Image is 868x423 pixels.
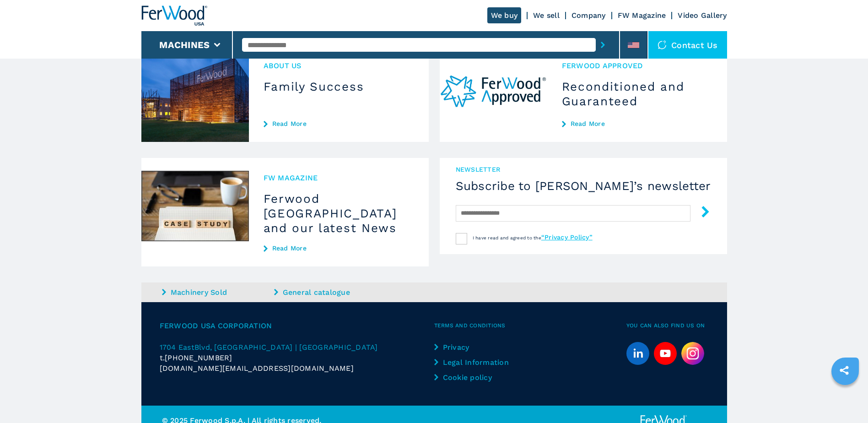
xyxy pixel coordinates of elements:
a: We sell [533,11,560,20]
img: Ferwood [141,5,207,26]
img: Reconditioned and Guaranteed [440,46,547,142]
span: newsletter [456,165,711,174]
span: About us [264,60,414,71]
a: Privacy [434,342,511,352]
a: “Privacy Policy” [541,233,593,241]
span: FW MAGAZINE [264,173,414,183]
span: You can also find us on [626,320,709,331]
span: [PHONE_NUMBER] [165,352,232,363]
iframe: Chat [829,382,861,416]
span: I have read and agreed to the [473,235,593,240]
img: Contact us [658,40,667,49]
a: Company [571,11,606,20]
img: Family Success [141,46,249,142]
div: t. [160,352,434,363]
h3: Family Success [264,79,414,94]
a: Video Gallery [678,11,727,20]
h3: Ferwood [GEOGRAPHIC_DATA] and our latest News [264,191,414,235]
h4: Subscribe to [PERSON_NAME]’s newsletter [456,179,711,193]
span: , [GEOGRAPHIC_DATA] | [GEOGRAPHIC_DATA] [210,343,378,352]
a: Read More [264,244,414,252]
span: Ferwood Approved [562,60,712,71]
div: Contact us [648,31,727,59]
img: Instagram [681,342,704,365]
img: Ferwood USA and our latest News [141,158,249,254]
a: youtube [654,342,677,365]
a: sharethis [833,359,856,382]
span: Terms and Conditions [434,320,626,331]
a: We buy [487,7,522,23]
a: linkedin [626,342,649,365]
a: 1704 EastBlvd, [GEOGRAPHIC_DATA] | [GEOGRAPHIC_DATA] [160,342,434,352]
a: FW Magazine [618,11,666,20]
button: submit-button [690,202,711,224]
button: Machines [159,39,210,50]
a: Legal Information [434,357,511,368]
span: 1704 East [160,343,194,352]
span: Blvd [194,343,210,352]
span: [DOMAIN_NAME][EMAIL_ADDRESS][DOMAIN_NAME] [160,363,354,374]
span: Ferwood USA Corporation [160,320,434,331]
a: Machinery Sold [162,287,272,298]
button: submit-button [596,34,610,55]
a: Read More [562,120,712,127]
h3: Reconditioned and Guaranteed [562,79,712,108]
a: General catalogue [274,287,384,298]
a: Read More [264,120,414,127]
a: Cookie policy [434,372,511,383]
